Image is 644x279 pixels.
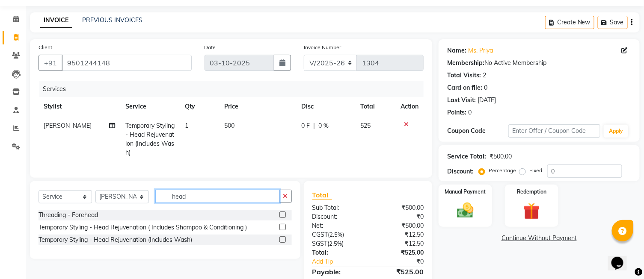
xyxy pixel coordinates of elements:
label: Percentage [489,167,516,174]
label: Client [39,44,52,51]
img: _gift.svg [518,201,546,222]
input: Search or Scan [155,190,280,203]
span: Total [312,191,332,200]
button: Apply [604,125,628,138]
div: Net: [306,221,368,230]
div: ₹0 [368,212,430,221]
div: 0 [484,83,487,92]
div: Name: [447,46,466,55]
span: 1 [185,122,188,129]
div: Discount: [447,167,474,176]
div: Sub Total: [306,203,368,212]
span: [PERSON_NAME] [44,122,92,129]
div: Services [39,81,430,97]
span: 2.5% [330,231,343,238]
th: Total [355,97,395,116]
div: ₹0 [378,257,430,266]
input: Search by Name/Mobile/Email/Code [62,55,192,71]
div: Temporary Styling - Head Rejuvenation ( Includes Shampoo & Conditioning ) [39,223,247,232]
span: 0 % [318,121,329,130]
label: Manual Payment [445,188,486,196]
div: Membership: [447,59,484,68]
div: Threading - Forehead [39,211,98,220]
a: Ms. Priya [468,46,493,55]
span: 0 F [301,121,310,130]
label: Redemption [517,188,546,196]
div: ₹525.00 [368,248,430,257]
div: 2 [483,71,486,80]
div: ₹525.00 [368,267,430,277]
label: Fixed [529,167,542,174]
th: Price [220,97,297,116]
div: Card on file: [447,83,482,92]
div: Total Visits: [447,71,481,80]
span: 525 [360,122,371,129]
span: 2.5% [329,240,342,247]
div: Total: [306,248,368,257]
th: Qty [180,97,220,116]
img: _cash.svg [452,201,479,220]
a: Continue Without Payment [440,234,638,243]
th: Disc [296,97,355,116]
span: Temporary Styling - Head Rejuvenation (Includes Wash) [125,122,175,156]
div: ₹500.00 [368,203,430,212]
div: ₹12.50 [368,230,430,239]
div: Payable: [306,267,368,277]
a: INVOICE [40,13,72,28]
a: PREVIOUS INVOICES [82,16,142,24]
th: Stylist [39,97,120,116]
iframe: chat widget [608,245,635,270]
div: ₹500.00 [368,221,430,230]
div: Points: [447,108,466,117]
div: Service Total: [447,152,486,161]
div: ( ) [306,239,368,248]
div: [DATE] [478,96,496,105]
span: 500 [225,122,235,129]
div: Last Visit: [447,96,476,105]
div: ₹500.00 [490,152,512,161]
span: CGST [312,231,328,238]
label: Date [205,44,216,51]
div: Temporary Styling - Head Rejuvenation (Includes Wash) [39,235,192,244]
div: No Active Membership [447,59,631,68]
button: Save [598,16,628,29]
span: SGST [312,240,328,247]
label: Invoice Number [304,44,341,51]
input: Enter Offer / Coupon Code [508,124,600,138]
div: ₹12.50 [368,239,430,248]
button: +91 [39,55,62,71]
th: Action [395,97,424,116]
div: Discount: [306,212,368,221]
span: | [313,121,315,130]
div: ( ) [306,230,368,239]
th: Service [120,97,180,116]
div: Coupon Code [447,126,508,135]
button: Create New [545,16,594,29]
div: 0 [468,108,472,117]
a: Add Tip [306,257,378,266]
